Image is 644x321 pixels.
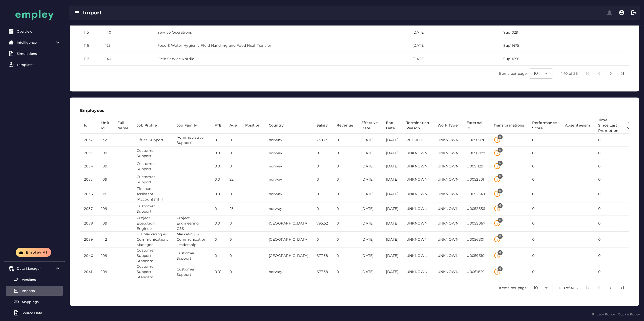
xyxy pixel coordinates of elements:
[269,123,284,128] span: Country
[80,39,101,52] td: 116
[80,26,101,39] td: 115
[97,186,113,202] td: 119
[497,161,503,166] span: Badge
[211,232,225,248] td: 0
[463,248,489,264] td: U0059310
[357,134,382,147] td: [DATE]
[313,215,333,232] td: 795.52
[408,52,460,65] td: [DATE]
[493,123,524,128] span: Transformations
[17,29,61,33] div: Overview
[133,186,173,202] td: Finance Assistant (Accountant) I
[402,232,433,248] td: UNKNOWN
[357,248,382,264] td: [DATE]
[497,266,503,271] span: Badge
[80,232,97,248] td: 2039
[382,147,402,160] td: [DATE]
[97,264,113,280] td: 109
[357,202,382,215] td: [DATE]
[225,232,241,248] td: 0
[225,134,241,147] td: 0
[317,123,328,128] span: Salary
[265,264,313,280] td: norway
[463,202,489,215] td: U0052656
[333,147,357,160] td: 0
[433,202,463,215] td: UNKNOWN
[382,232,402,248] td: [DATE]
[528,186,561,202] td: 0
[433,215,463,232] td: UNKNOWN
[6,26,63,36] a: Overview
[173,248,211,264] td: Customer Support
[406,120,429,131] span: Termination Reason
[534,285,538,291] span: 10
[402,248,433,264] td: UNKNOWN
[357,147,382,160] td: [DATE]
[433,264,463,280] td: UNKNOWN
[6,48,63,59] a: Simulations
[606,283,615,292] button: Next page
[594,147,622,160] td: 0
[592,312,615,317] a: Privacy Policy
[402,186,433,202] td: UNKNOWN
[80,108,629,113] h3: Employees
[17,266,52,270] div: Data Manager
[333,232,357,248] td: 0
[357,186,382,202] td: [DATE]
[6,308,63,318] a: Source Data
[402,215,433,232] td: UNKNOWN
[333,202,357,215] td: 0
[463,186,489,202] td: U0052549
[594,186,622,202] td: 0
[463,232,489,248] td: U0056301
[433,248,463,264] td: UNKNOWN
[402,264,433,280] td: UNKNOWN
[618,312,640,317] a: Cookie Policy
[133,147,173,160] td: Customer Support
[6,286,63,296] a: Imports
[463,264,489,280] td: U0061829
[497,134,503,139] span: Badge
[313,232,333,248] td: 0
[211,215,225,232] td: 0.01
[97,147,113,160] td: 109
[265,215,313,232] td: [GEOGRAPHIC_DATA]
[133,264,173,280] td: Customer Support Standard
[337,123,353,128] span: Revenue
[499,39,542,52] td: Sup11475
[101,120,109,131] span: Unit Id
[528,215,561,232] td: 0
[211,173,225,186] td: 0.01
[594,215,622,232] td: 0
[265,173,313,186] td: norway
[534,70,538,77] span: 10
[173,232,211,248] td: Marketing & Communication Leadership
[497,250,503,255] span: Badge
[408,39,460,52] td: [DATE]
[265,186,313,202] td: norway
[582,68,628,79] nav: Pagination Navigation
[382,160,402,173] td: [DATE]
[6,275,63,285] a: Versions
[402,134,433,147] td: RETIRED
[133,232,173,248] td: BU Marketing & Communications Manager
[97,248,113,264] td: 109
[594,173,622,186] td: 0
[357,215,382,232] td: [DATE]
[313,202,333,215] td: 0
[558,285,578,291] div: 1-10 of 406
[499,52,542,65] td: Sup11656
[83,9,343,16] div: Import
[333,215,357,232] td: 0
[333,160,357,173] td: 0
[84,123,88,128] span: Id
[528,160,561,173] td: 0
[265,147,313,160] td: norway
[433,186,463,202] td: UNKNOWN
[606,69,615,78] button: Next page
[80,147,97,160] td: 2033
[463,134,489,147] td: U0050076
[499,26,542,39] td: Sup10291
[211,202,225,215] td: 0
[497,234,503,239] span: Badge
